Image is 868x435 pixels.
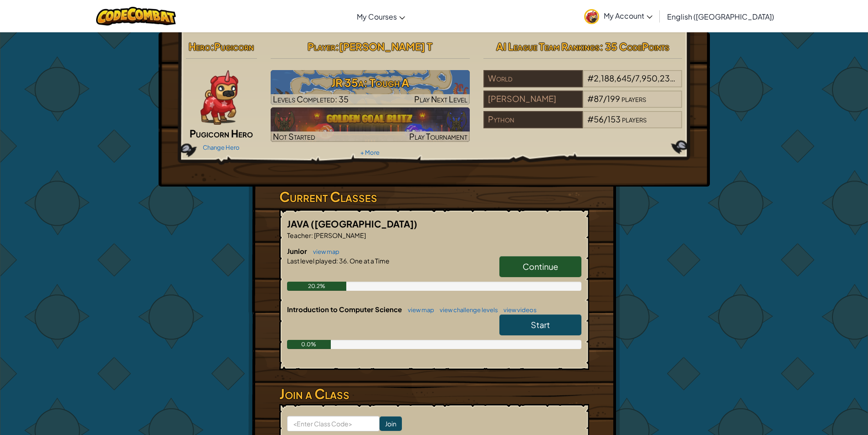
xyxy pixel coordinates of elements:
h3: Join a Class [279,384,589,404]
span: Pugicorn Hero [190,127,253,140]
div: 20.2% [287,282,346,291]
input: <Enter Class Code> [287,416,380,431]
a: English ([GEOGRAPHIC_DATA]) [663,4,779,29]
span: Introduction to Computer Science [287,305,403,314]
span: Last level played [287,257,336,265]
span: English ([GEOGRAPHIC_DATA]) [667,12,774,21]
span: 36. [338,257,349,265]
span: JAVA [287,218,311,229]
span: # [587,73,594,83]
span: Continue [523,261,558,272]
img: CodeCombat logo [96,7,176,25]
span: Play Next Level [414,94,467,104]
span: ([GEOGRAPHIC_DATA]) [311,218,417,229]
span: Start [531,319,550,330]
h3: JR 35a: Tough A [271,72,470,93]
div: [PERSON_NAME] [483,91,583,108]
a: My Account [580,2,657,30]
a: view map [308,248,339,255]
a: Not StartedPlay Tournament [271,107,470,142]
span: Hero [189,40,211,53]
a: Play Next Level [271,70,470,105]
span: 7,950,234 [635,73,675,83]
span: / [603,93,607,104]
a: view map [403,306,434,314]
span: players [622,114,647,124]
span: Pugicorn [214,40,254,53]
a: Change Hero [203,144,240,151]
span: players [621,93,646,104]
span: My Courses [357,12,397,21]
a: view videos [499,306,537,314]
img: JR 35a: Tough A [271,70,470,105]
img: Golden Goal [271,107,470,142]
h3: Current Classes [279,187,589,207]
span: 56 [594,114,604,124]
span: : 35 CodePoints [600,40,669,53]
span: players [676,73,701,83]
span: One at a Time [349,257,390,265]
span: / [632,73,635,83]
div: 0.0% [287,340,331,349]
span: 87 [594,93,603,104]
a: + More [360,149,380,156]
span: Not Started [273,131,315,142]
img: avatar [584,9,599,24]
span: Player [308,40,335,53]
span: 2,188,645 [594,73,632,83]
span: : [336,257,338,265]
span: Teacher [287,231,311,239]
span: : [335,40,339,53]
span: / [604,114,607,124]
a: [PERSON_NAME]#87/199players [483,99,683,110]
span: # [587,114,594,124]
a: World#2,188,645/7,950,234players [483,79,683,89]
a: view challenge levels [435,306,498,314]
input: Join [380,416,402,431]
img: pugicorn-paper-doll.png [200,70,238,125]
span: [PERSON_NAME] T [339,40,432,53]
a: Python#56/153players [483,120,683,130]
span: Play Tournament [409,131,467,142]
div: World [483,70,583,87]
a: My Courses [352,4,410,29]
span: Levels Completed: 35 [273,94,349,104]
span: : [211,40,214,53]
span: # [587,93,594,104]
div: Python [483,111,583,128]
span: [PERSON_NAME] [313,231,366,239]
span: 199 [607,93,620,104]
span: 153 [607,114,621,124]
span: Junior [287,247,308,255]
span: My Account [604,11,652,20]
span: AI League Team Rankings [496,40,600,53]
span: : [311,231,313,239]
